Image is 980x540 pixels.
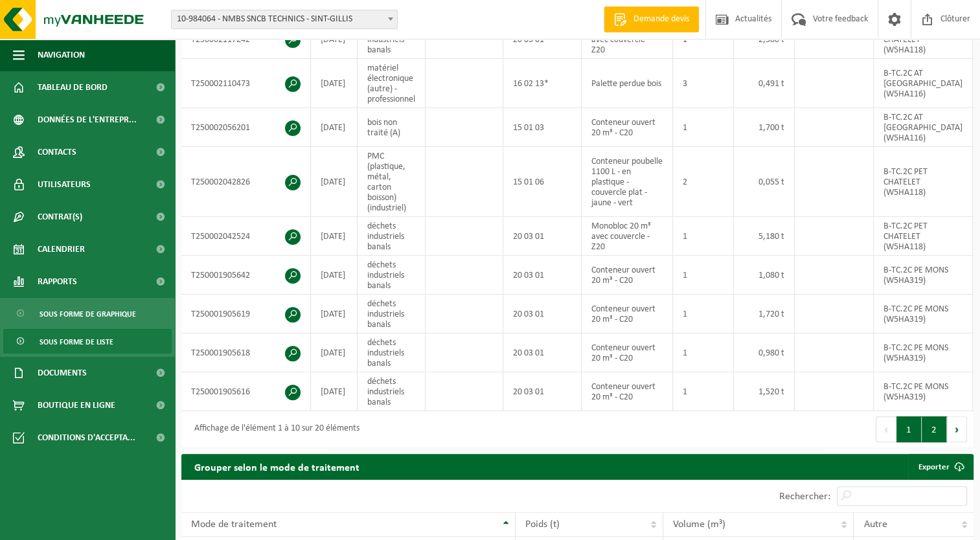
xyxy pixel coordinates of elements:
td: [DATE] [311,20,358,59]
td: Conteneur ouvert 20 m³ - C20 [582,295,673,333]
td: 3 [673,59,734,108]
span: Sous forme de liste [40,330,113,354]
td: 20 03 01 [503,372,582,411]
td: T250002110473 [181,59,311,108]
td: B-TC.2C PE MONS (W5HA319) [874,295,973,333]
td: [DATE] [311,59,358,108]
button: 2 [922,416,947,442]
td: T250002042826 [181,147,311,217]
td: [DATE] [311,147,358,217]
td: 2 [673,147,734,217]
td: déchets industriels banals [358,20,426,59]
span: 10-984064 - NMBS SNCB TECHNICS - SINT-GILLIS [171,10,398,29]
td: B-TC.2C PE MONS (W5HA319) [874,333,973,372]
button: 1 [896,416,922,442]
span: Calendrier [38,233,85,265]
td: T250001905619 [181,295,311,333]
td: T250002042524 [181,217,311,256]
td: [DATE] [311,256,358,295]
span: Sous forme de graphique [40,302,136,326]
td: Conteneur ouvert 20 m³ - C20 [582,333,673,372]
td: B-TC.2C PET CHATELET (W5HA118) [874,217,973,256]
td: Monobloc 20 m³ avec couvercle - Z20 [582,20,673,59]
span: Données de l'entrepr... [38,104,137,136]
label: Rechercher: [779,491,830,502]
span: Utilisateurs [38,168,91,201]
span: Boutique en ligne [38,389,115,422]
div: Affichage de l'élément 1 à 10 sur 20 éléments [188,418,359,441]
td: T250002056201 [181,108,311,147]
td: 15 01 03 [503,108,582,147]
td: 2,380 t [734,20,795,59]
td: B-TC.2C PET CHATELET (W5HA118) [874,147,973,217]
td: Conteneur ouvert 20 m³ - C20 [582,372,673,411]
td: déchets industriels banals [358,333,426,372]
span: Mode de traitement [191,519,277,530]
td: B-TC.2C PE MONS (W5HA319) [874,256,973,295]
td: PMC (plastique, métal, carton boisson) (industriel) [358,147,426,217]
td: 1 [673,108,734,147]
td: 15 01 06 [503,147,582,217]
td: 5,180 t [734,217,795,256]
td: Conteneur ouvert 20 m³ - C20 [582,256,673,295]
td: 1,080 t [734,256,795,295]
td: Conteneur ouvert 20 m³ - C20 [582,108,673,147]
span: Navigation [38,39,85,71]
h2: Grouper selon le mode de traitement [181,454,372,479]
td: 1 [673,20,734,59]
td: 1 [673,372,734,411]
td: 1,520 t [734,372,795,411]
td: déchets industriels banals [358,217,426,256]
span: Contrat(s) [38,201,82,233]
td: 20 03 01 [503,217,582,256]
td: 1,700 t [734,108,795,147]
span: Poids (t) [525,519,560,530]
td: B-TC.2C PE MONS (W5HA319) [874,372,973,411]
td: 20 03 01 [503,20,582,59]
td: B-TC.2C PET CHATELET (W5HA118) [874,20,973,59]
td: [DATE] [311,295,358,333]
td: 1 [673,217,734,256]
td: B-TC.2C AT [GEOGRAPHIC_DATA] (W5HA116) [874,59,973,108]
td: déchets industriels banals [358,372,426,411]
span: Tableau de bord [38,71,108,104]
a: Sous forme de liste [3,329,172,354]
td: Palette perdue bois [582,59,673,108]
td: [DATE] [311,333,358,372]
td: déchets industriels banals [358,295,426,333]
td: [DATE] [311,217,358,256]
td: matériel électronique (autre) - professionnel [358,59,426,108]
td: T250001905618 [181,333,311,372]
button: Previous [876,416,896,442]
td: 1 [673,333,734,372]
button: Next [947,416,967,442]
td: T250001905642 [181,256,311,295]
td: [DATE] [311,372,358,411]
td: 20 03 01 [503,333,582,372]
td: déchets industriels banals [358,256,426,295]
td: 0,491 t [734,59,795,108]
td: 1 [673,295,734,333]
td: bois non traité (A) [358,108,426,147]
td: 0,980 t [734,333,795,372]
td: 1,720 t [734,295,795,333]
td: Conteneur poubelle 1100 L - en plastique - couvercle plat - jaune - vert [582,147,673,217]
span: Conditions d'accepta... [38,422,135,454]
td: T250002117242 [181,20,311,59]
a: Exporter [908,454,972,480]
td: B-TC.2C AT [GEOGRAPHIC_DATA] (W5HA116) [874,108,973,147]
a: Demande devis [604,6,699,32]
span: Autre [863,519,887,530]
td: T250001905616 [181,372,311,411]
a: Sous forme de graphique [3,301,172,326]
span: Demande devis [630,13,692,26]
td: 16 02 13* [503,59,582,108]
span: Rapports [38,265,77,298]
td: [DATE] [311,108,358,147]
td: 20 03 01 [503,295,582,333]
td: 0,055 t [734,147,795,217]
td: 20 03 01 [503,256,582,295]
span: Documents [38,357,87,389]
td: Monobloc 20 m³ avec couvercle - Z20 [582,217,673,256]
span: 10-984064 - NMBS SNCB TECHNICS - SINT-GILLIS [172,10,397,28]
